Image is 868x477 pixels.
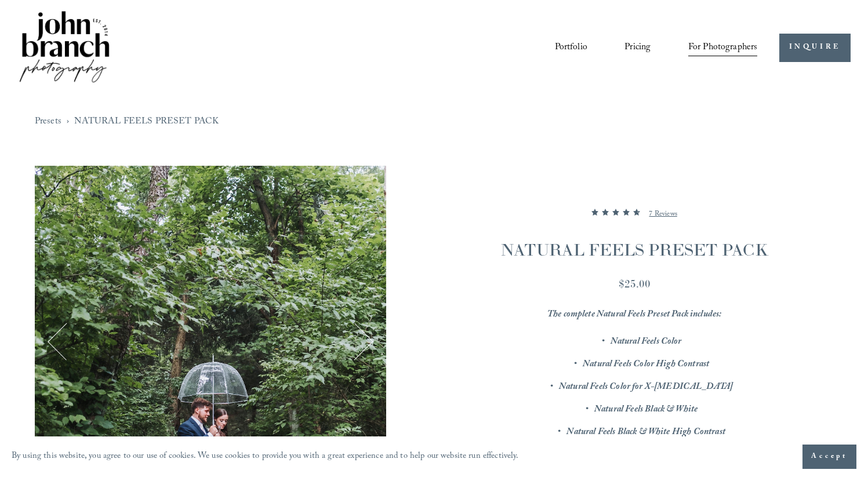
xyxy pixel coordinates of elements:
a: Portfolio [555,38,587,57]
h1: NATURAL FEELS PRESET PACK [435,238,833,261]
a: Pricing [624,38,651,57]
em: Natural Feels Black & White High Contrast [566,425,725,440]
p: By using this website, you agree to our use of cookies. We use cookies to provide you with a grea... [12,449,519,465]
a: folder dropdown [688,38,758,57]
img: John Branch IV Photography [17,9,111,87]
button: Next [336,323,373,361]
span: Accept [811,451,848,463]
a: 7 Reviews [649,201,677,228]
button: Accept [802,445,856,469]
em: Natural Feels Color High Contrast [583,357,709,373]
a: INQUIRE [779,34,851,62]
a: Presets [35,114,61,130]
div: $25.00 [435,276,833,292]
a: NATURAL FEELS PRESET PACK [74,114,219,130]
em: Natural Feels Black & White [594,402,698,418]
span: For Photographers [688,39,758,57]
em: Natural Feels Color for X-[MEDICAL_DATA] [559,380,733,395]
em: Natural Feels Color [611,334,682,350]
em: The complete Natural Feels Preset Pack includes: [547,307,722,323]
p: 7 Reviews [649,207,677,221]
button: Previous [48,323,85,361]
